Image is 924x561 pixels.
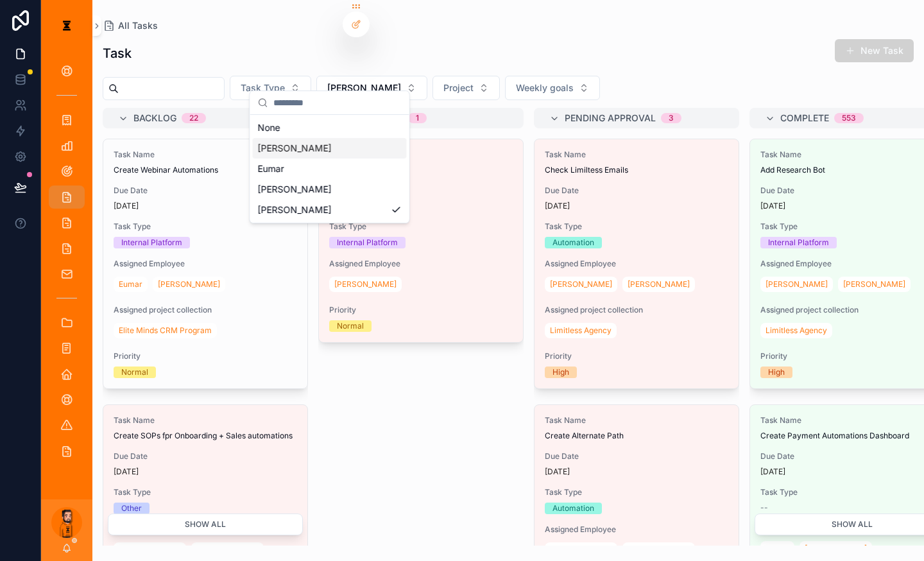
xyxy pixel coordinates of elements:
span: Assigned Employee [545,259,728,269]
span: Limitless Agency [766,325,827,336]
button: Select Button [316,76,427,100]
a: Task NameAI ImprovementsDue Date[DATE]Task TypeInternal PlatformAssigned Employee[PERSON_NAME]Pri... [318,139,524,343]
span: [PERSON_NAME] [258,142,332,155]
div: High [552,367,569,378]
span: Assigned Employee [545,524,728,535]
span: Assigned project collection [114,305,297,315]
span: Priority [329,305,513,315]
span: Pending Approval [565,112,656,125]
span: Project [443,82,474,94]
p: [DATE] [545,467,570,477]
span: Weekly goals [516,82,574,94]
a: [PERSON_NAME] [153,277,225,292]
div: Normal [121,367,148,378]
button: Select Button [230,76,311,100]
span: Due Date [114,186,297,196]
div: Other [121,503,142,514]
span: [PERSON_NAME] [628,545,690,555]
div: 22 [189,113,198,123]
a: [PERSON_NAME] [329,277,402,292]
div: scrollable content [41,51,92,478]
span: [PERSON_NAME] [550,279,612,289]
div: 553 [842,113,856,123]
button: New Task [835,39,914,62]
span: Task Name [329,150,513,160]
div: Internal Platform [121,237,182,248]
p: [DATE] [114,201,139,211]
span: Create Webinar Automations [114,165,297,175]
span: Create Alternate Path [545,431,728,441]
div: Internal Platform [768,237,829,248]
span: Elite Minds CRM Program [119,325,212,336]
span: Eumar [258,162,284,175]
span: Due Date [545,186,728,196]
div: None [253,117,407,138]
a: [PERSON_NAME] [545,277,617,292]
span: Eumar [119,279,142,289]
a: Task NameCreate Webinar AutomationsDue Date[DATE]Task TypeInternal PlatformAssigned EmployeeEumar... [103,139,308,389]
span: Task Name [114,415,297,426]
span: All Tasks [118,19,158,32]
a: Eumar [114,277,148,292]
span: Task Name [545,415,728,426]
div: High [768,367,785,378]
div: Internal Platform [337,237,398,248]
span: [PERSON_NAME] [334,279,397,289]
span: AI Improvements [329,165,513,175]
span: Task Type [329,221,513,232]
span: [PERSON_NAME] [766,279,828,289]
a: [PERSON_NAME] [622,542,695,558]
span: Assigned Employee [329,259,513,269]
span: Priority [545,351,728,361]
span: Backlog [133,112,176,125]
button: Select Button [432,76,500,100]
span: Complete [780,112,829,125]
div: Automation [552,237,594,248]
span: Due Date [114,451,297,462]
div: Suggestions [250,115,409,223]
span: [PERSON_NAME] [258,203,332,216]
span: [PERSON_NAME] [628,279,690,289]
div: 1 [416,113,419,123]
button: Show all [108,514,303,535]
span: Due Date [329,186,513,196]
p: [DATE] [760,467,785,477]
span: [PERSON_NAME] [327,82,401,94]
span: Task Name [545,150,728,160]
button: Select Button [505,76,600,100]
span: Task Type [114,221,297,232]
span: [PERSON_NAME] [550,545,612,555]
img: App logo [56,15,77,36]
a: Limitless Agency [545,323,617,338]
p: [DATE] [545,201,570,211]
div: 3 [669,113,674,123]
span: Due Date [545,451,728,462]
span: -- [760,503,768,513]
span: Task Type [241,82,285,94]
span: Limitless Agency [550,325,612,336]
span: Check Limiltess Emails [545,165,728,175]
a: [PERSON_NAME] [622,277,695,292]
span: Assigned Employee [114,259,297,269]
span: Create SOPs fpr Onboarding + Sales automations [114,431,297,441]
span: Task Type [545,221,728,232]
a: [PERSON_NAME] [545,542,617,558]
span: Assigned project collection [545,305,728,315]
a: All Tasks [103,19,158,32]
a: Elite Minds CRM Program [114,323,217,338]
span: Task Name [114,150,297,160]
h1: Task [103,44,132,62]
a: [PERSON_NAME] [838,277,911,292]
div: Automation [552,503,594,514]
span: Task Type [114,487,297,497]
a: [PERSON_NAME] [760,277,833,292]
a: Limitless Agency [760,323,832,338]
a: Task NameCheck Limiltess EmailsDue Date[DATE]Task TypeAutomationAssigned Employee[PERSON_NAME][PE... [534,139,739,389]
div: Normal [337,320,364,332]
p: [DATE] [760,201,785,211]
span: [PERSON_NAME] [843,279,905,289]
span: [PERSON_NAME] [258,183,332,196]
span: [PERSON_NAME] [158,279,220,289]
p: [DATE] [114,467,139,477]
